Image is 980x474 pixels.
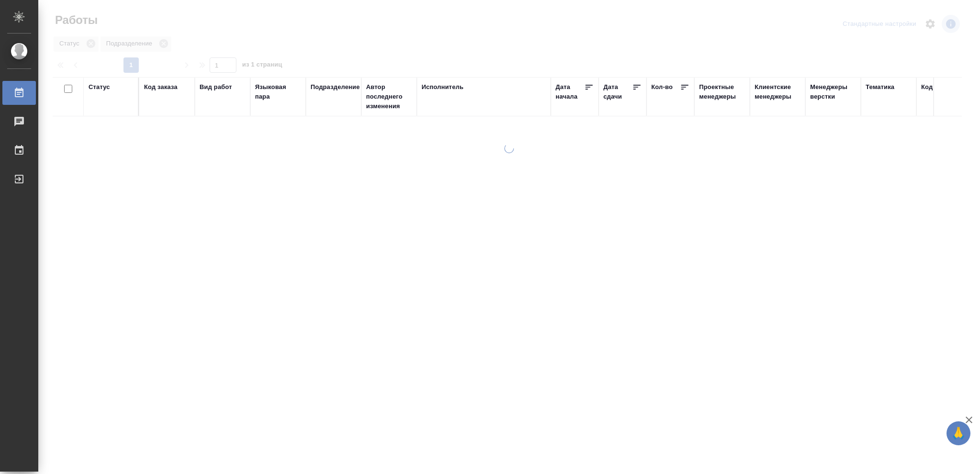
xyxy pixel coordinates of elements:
div: Код работы [921,82,958,92]
div: Кол-во [651,82,673,92]
div: Клиентские менеджеры [755,82,801,102]
div: Исполнитель [422,82,464,92]
div: Дата начала [556,82,584,102]
div: Тематика [866,82,894,92]
span: 🙏 [950,423,967,443]
div: Статус [89,82,110,92]
div: Подразделение [311,82,360,92]
div: Автор последнего изменения [366,82,412,111]
div: Вид работ [200,82,232,92]
div: Языковая пара [255,82,301,102]
div: Код заказа [144,82,178,92]
div: Проектные менеджеры [699,82,745,102]
button: 🙏 [947,421,970,445]
div: Менеджеры верстки [810,82,856,102]
div: Дата сдачи [603,82,632,102]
